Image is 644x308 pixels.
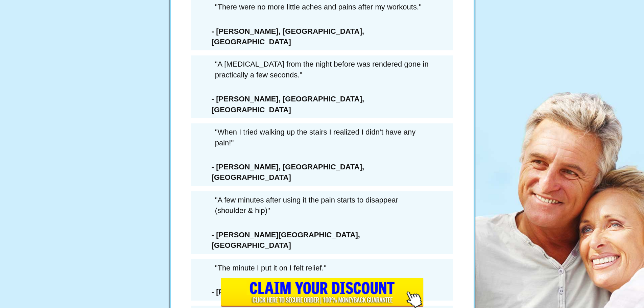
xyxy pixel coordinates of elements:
[195,191,450,219] p: "A few minutes after using it the pain starts to disappear (shoulder & hip)"
[212,27,364,46] strong: - [PERSON_NAME], [GEOGRAPHIC_DATA], [GEOGRAPHIC_DATA]
[221,278,424,308] input: Submit
[195,123,450,151] p: "When I tried walking up the stairs I realized I didn’t have any pain!"
[212,163,364,182] strong: - [PERSON_NAME], [GEOGRAPHIC_DATA], [GEOGRAPHIC_DATA]
[195,259,450,277] p: "The minute I put it on I felt relief."
[195,55,450,84] p: "A [MEDICAL_DATA] from the night before was rendered gone in practically a few seconds."
[212,95,364,114] strong: - [PERSON_NAME], [GEOGRAPHIC_DATA], [GEOGRAPHIC_DATA]
[212,231,360,250] strong: - [PERSON_NAME][GEOGRAPHIC_DATA], [GEOGRAPHIC_DATA]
